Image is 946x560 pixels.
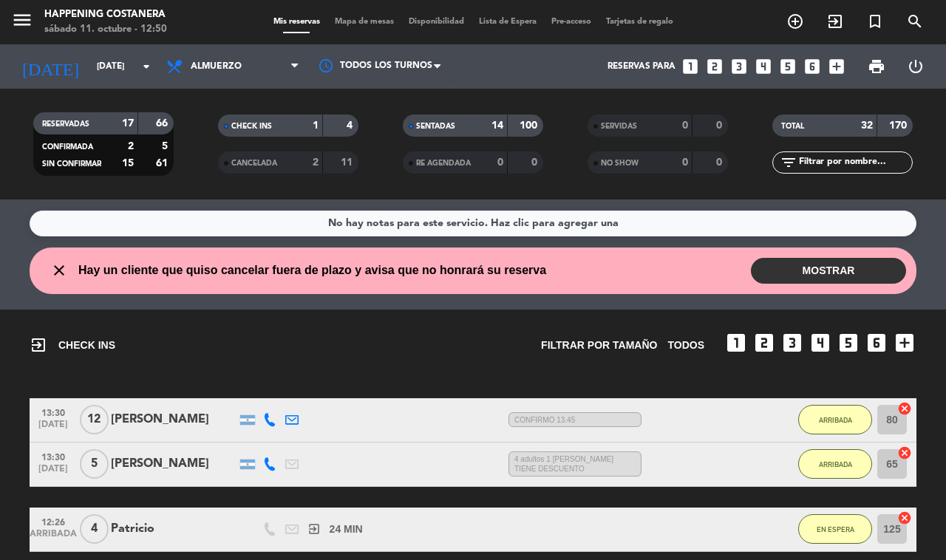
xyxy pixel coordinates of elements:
strong: 0 [682,120,688,131]
div: Happening Costanera [44,7,167,22]
i: menu [11,9,33,31]
span: ARRIBADA [819,416,852,424]
span: 4 adultos 1 [PERSON_NAME] TIENE DESCUENTO [508,451,642,477]
span: 13:30 [35,403,72,420]
i: exit_to_app [30,336,47,354]
strong: 5 [162,141,171,151]
strong: 61 [156,158,171,168]
span: Hay un cliente que quiso cancelar fuera de plazo y avisa que no honrará su reserva [78,261,546,280]
i: cancel [897,511,912,525]
span: CONFIRMADA [42,143,93,151]
span: Mis reservas [266,18,327,26]
strong: 0 [682,157,688,168]
span: Disponibilidad [401,18,472,26]
span: Filtrar por tamaño [541,337,657,354]
i: looks_5 [778,57,797,76]
i: add_circle_outline [786,13,804,30]
div: Patricio [111,519,236,539]
span: SIN CONFIRMAR [42,160,101,168]
span: 24 MIN [330,521,363,538]
strong: 0 [716,120,725,131]
strong: 32 [861,120,873,131]
i: cancel [897,445,912,460]
span: 12 [80,405,109,434]
strong: 4 [347,120,355,131]
button: MOSTRAR [751,258,906,284]
i: looks_3 [780,331,804,355]
i: [DATE] [11,50,89,83]
span: RE AGENDADA [416,160,471,167]
span: NO SHOW [601,160,639,167]
span: CONFIRMO 13.45 [508,412,642,428]
strong: 100 [520,120,540,131]
span: SERVIDAS [601,123,637,130]
span: ARRIBADA [819,460,852,468]
strong: 11 [341,157,355,168]
i: filter_list [780,154,797,171]
span: RESERVADAS [42,120,89,128]
i: close [50,262,68,279]
strong: 0 [716,157,725,168]
span: TOTAL [781,123,804,130]
i: add_box [893,331,916,355]
i: looks_one [724,331,748,355]
strong: 170 [889,120,910,131]
strong: 66 [156,118,171,129]
strong: 2 [313,157,319,168]
span: Lista de Espera [472,18,544,26]
i: looks_two [752,331,776,355]
span: ARRIBADA [35,529,72,546]
i: add_box [827,57,846,76]
div: No hay notas para este servicio. Haz clic para agregar una [328,215,619,232]
i: looks_4 [754,57,773,76]
span: CHECK INS [30,336,115,354]
input: Filtrar por nombre... [797,154,912,171]
span: CHECK INS [231,123,272,130]
i: looks_6 [865,331,888,355]
i: turned_in_not [866,13,884,30]
span: 13:30 [35,448,72,465]
i: looks_3 [729,57,749,76]
span: [DATE] [35,420,72,437]
div: LOG OUT [896,44,935,89]
strong: 0 [497,157,503,168]
strong: 17 [122,118,134,129]
div: [PERSON_NAME] [111,454,236,474]
strong: 0 [531,157,540,168]
span: Pre-acceso [544,18,599,26]
i: looks_6 [803,57,822,76]
strong: 14 [491,120,503,131]
span: CANCELADA [231,160,277,167]
span: Almuerzo [191,61,242,72]
span: 5 [80,449,109,479]
strong: 1 [313,120,319,131]
strong: 15 [122,158,134,168]
span: 4 [80,514,109,544]
i: exit_to_app [307,522,321,536]
span: [DATE] [35,464,72,481]
i: looks_one [681,57,700,76]
span: EN ESPERA [817,525,854,533]
div: [PERSON_NAME] [111,410,236,429]
i: search [906,13,924,30]
i: looks_4 [809,331,832,355]
span: 12:26 [35,513,72,530]
i: looks_two [705,57,724,76]
span: Tarjetas de regalo [599,18,681,26]
span: Mapa de mesas [327,18,401,26]
div: sábado 11. octubre - 12:50 [44,22,167,37]
span: print [868,58,885,75]
i: cancel [897,401,912,416]
strong: 2 [128,141,134,151]
span: TODOS [667,337,704,354]
i: arrow_drop_down [137,58,155,75]
i: power_settings_new [907,58,925,75]
span: Reservas para [608,61,676,72]
i: exit_to_app [826,13,844,30]
i: looks_5 [837,331,860,355]
span: SENTADAS [416,123,455,130]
